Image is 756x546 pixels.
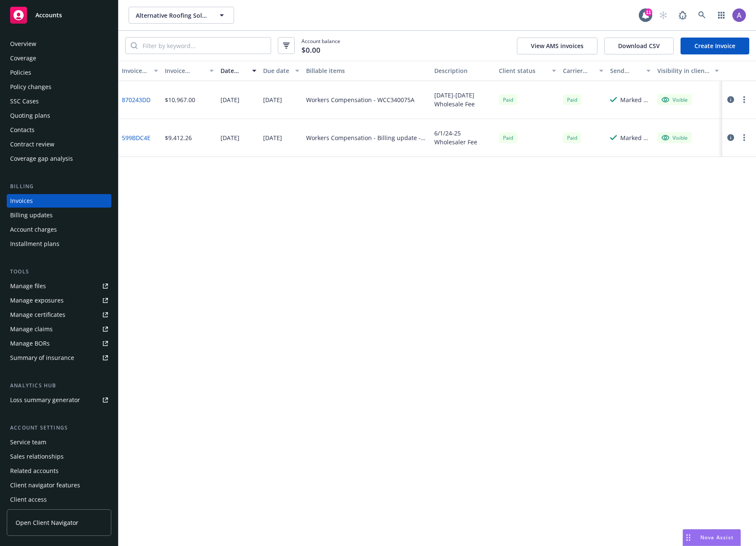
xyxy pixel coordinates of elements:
button: Invoice ID [118,61,161,81]
div: Client navigator features [10,478,80,492]
div: [DATE] [263,133,282,142]
div: [DATE] [221,95,239,104]
div: Client status [499,66,547,75]
div: Account charges [10,223,57,236]
div: $9,412.26 [165,133,192,142]
span: Accounts [35,12,62,19]
div: $10,967.00 [165,95,195,104]
a: Report a Bug [674,7,691,24]
a: Manage certificates [7,308,111,322]
div: Visible [662,96,688,103]
button: Date issued [217,61,260,81]
a: Related accounts [7,464,111,478]
a: Manage BORs [7,337,111,350]
a: Quoting plans [7,109,111,122]
a: Manage exposures [7,294,111,307]
a: Contract review [7,138,111,151]
div: Visible [662,134,688,141]
button: Visibility in client dash [654,61,723,81]
div: Service team [10,435,46,449]
div: Visibility in client dash [657,66,710,75]
a: Policies [7,66,111,79]
div: Account settings [7,424,111,432]
a: Contacts [7,123,111,137]
button: Due date [260,61,303,81]
a: Overview [7,37,111,51]
a: Coverage gap analysis [7,152,111,165]
span: Nova Assist [700,534,734,541]
div: Drag to move [683,530,694,546]
span: Paid [563,132,581,143]
a: Sales relationships [7,450,111,463]
a: 599BDC4E [122,133,151,142]
input: Filter by keyword... [137,38,271,54]
a: SSC Cases [7,95,111,108]
div: Client access [10,493,47,506]
div: Billable items [306,66,428,75]
a: Search [694,7,710,24]
div: [DATE]-[DATE] Wholesale Fee [434,91,492,108]
div: Paid [499,132,517,143]
a: Summary of insurance [7,351,111,365]
div: Policy changes [10,80,51,94]
div: Installment plans [10,237,59,251]
span: Open Client Navigator [16,518,78,527]
div: [DATE] [221,133,239,142]
div: Invoices [10,194,33,208]
img: photo [732,8,746,22]
div: Marked as sent [620,133,651,142]
a: Invoices [7,194,111,208]
div: Invoice ID [122,66,149,75]
a: Coverage [7,51,111,65]
div: Coverage gap analysis [10,152,73,165]
div: Description [434,66,492,75]
span: Alternative Roofing Solutions, Inc [136,11,209,20]
div: Manage exposures [10,294,64,307]
div: Manage files [10,279,46,293]
a: Start snowing [655,7,672,24]
button: Client status [495,61,560,81]
div: Marked as sent [620,95,651,104]
div: Invoice amount [165,66,204,75]
div: Billing updates [10,208,53,222]
div: Loss summary generator [10,393,80,407]
button: Alternative Roofing Solutions, Inc [129,7,234,24]
div: Tools [7,268,111,276]
a: Create Invoice [681,38,749,54]
a: Installment plans [7,237,111,251]
a: Manage claims [7,322,111,336]
div: Carrier status [563,66,594,75]
div: Due date [263,66,290,75]
div: Policies [10,66,31,79]
div: 6/1/24-25 Wholesaler Fee [434,129,492,146]
a: 870243DD [122,95,151,104]
button: Download CSV [604,38,674,54]
div: SSC Cases [10,95,39,108]
span: $0.00 [301,45,320,56]
div: Contacts [10,123,35,137]
div: Send result [610,66,641,75]
a: Manage files [7,279,111,293]
button: Billable items [303,61,431,81]
a: Account charges [7,223,111,236]
a: Service team [7,435,111,449]
div: Manage BORs [10,337,50,350]
button: Send result [607,61,654,81]
div: Billing [7,182,111,191]
button: Nova Assist [683,529,741,546]
div: Coverage [10,51,36,65]
div: Related accounts [10,464,59,478]
div: [DATE] [263,95,282,104]
div: Quoting plans [10,109,50,122]
div: Paid [563,95,581,105]
div: Manage certificates [10,308,65,322]
div: Workers Compensation - Billing update - WCC340075A [306,133,428,142]
div: 11 [645,8,652,16]
a: Policy changes [7,80,111,94]
div: Sales relationships [10,450,64,463]
a: Switch app [713,7,730,24]
div: Overview [10,37,36,51]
